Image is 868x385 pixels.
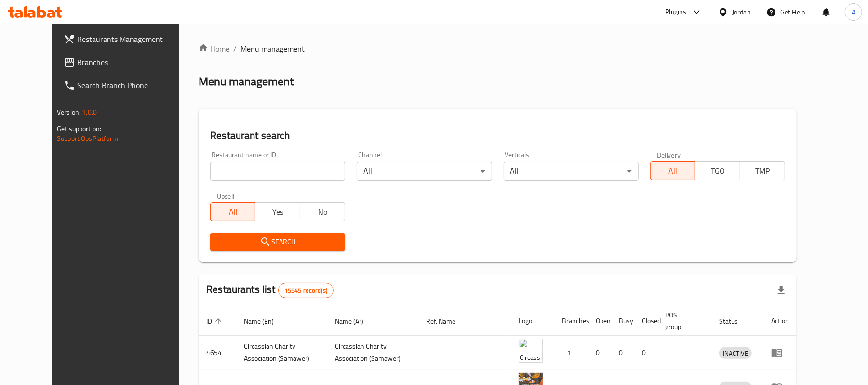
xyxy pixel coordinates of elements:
[77,33,189,45] span: Restaurants Management
[259,205,296,219] span: Yes
[236,336,327,370] td: ​Circassian ​Charity ​Association​ (Samawer)
[554,336,588,370] td: 1
[206,316,225,327] span: ID
[770,279,793,302] div: Export file
[233,43,237,55] li: /
[199,336,236,370] td: 4654
[217,192,235,199] label: Upsell
[77,56,189,68] span: Branches
[199,43,797,55] nav: breadcrumb
[719,348,752,359] span: INACTIVE
[650,161,695,180] button: All
[519,339,543,363] img: ​Circassian ​Charity ​Association​ (Samawer)
[279,286,333,295] span: 15545 record(s)
[210,202,255,221] button: All
[634,336,657,370] td: 0
[278,283,334,298] div: Total records count
[300,202,345,221] button: No
[206,282,334,298] h2: Restaurants list
[654,164,692,178] span: All
[56,74,197,97] a: Search Branch Phone
[699,164,736,178] span: TGO
[719,347,752,359] div: INACTIVE
[588,306,611,336] th: Open
[657,151,681,158] label: Delivery
[56,51,197,74] a: Branches
[665,309,700,332] span: POS group
[335,316,376,327] span: Name (Ar)
[210,233,345,251] button: Search
[214,205,252,219] span: All
[763,306,797,336] th: Action
[611,306,634,336] th: Busy
[504,162,639,181] div: All
[199,43,229,55] a: Home
[554,306,588,336] th: Branches
[771,347,789,358] div: Menu
[199,74,294,89] h2: Menu management
[611,336,634,370] td: 0
[210,162,345,181] input: Search for restaurant name or ID..
[57,106,80,119] span: Version:
[740,161,785,180] button: TMP
[77,80,189,91] span: Search Branch Phone
[255,202,300,221] button: Yes
[218,236,337,248] span: Search
[357,162,492,181] div: All
[240,43,305,55] span: Menu management
[744,164,781,178] span: TMP
[732,7,751,17] div: Jordan
[56,27,197,51] a: Restaurants Management
[210,128,785,143] h2: Restaurant search
[719,316,750,327] span: Status
[244,316,286,327] span: Name (En)
[588,336,611,370] td: 0
[327,336,418,370] td: ​Circassian ​Charity ​Association​ (Samawer)
[634,306,657,336] th: Closed
[57,123,101,135] span: Get support on:
[426,316,468,327] span: Ref. Name
[511,306,554,336] th: Logo
[665,6,686,18] div: Plugins
[57,132,118,145] a: Support.OpsPlatform
[695,161,740,180] button: TGO
[852,7,855,17] span: A
[304,205,341,219] span: No
[82,106,97,119] span: 1.0.0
